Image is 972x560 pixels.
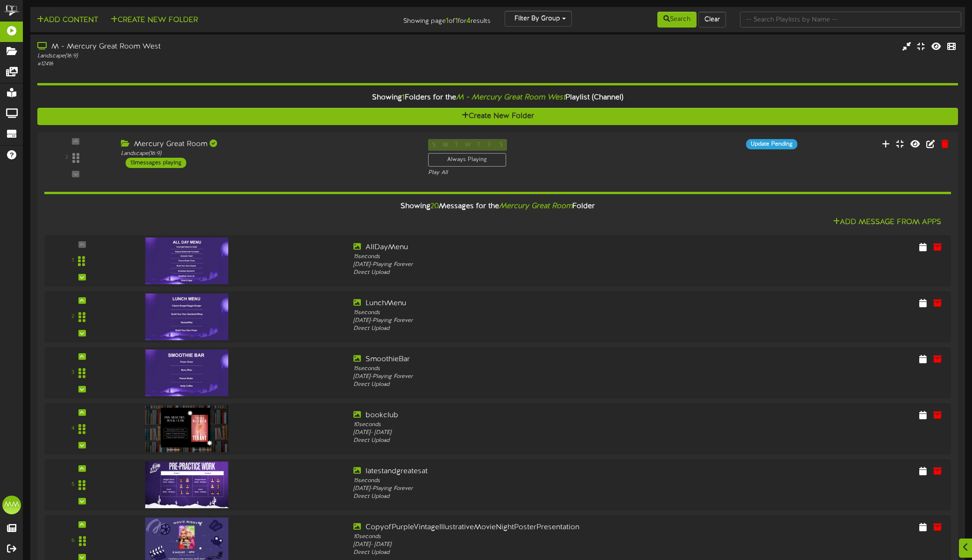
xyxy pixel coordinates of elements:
div: Direct Upload [353,437,717,445]
div: 6 [71,537,75,545]
button: Clear [698,12,726,28]
div: CopyofPurpleVintageIllustrativeMovieNightPosterPresentation [353,522,717,533]
div: SmoothieBar [353,354,717,365]
div: 10 seconds [353,533,717,541]
div: [DATE] - Playing Forever [353,373,717,381]
i: Mercury Great Room [499,202,572,210]
span: 1 [402,93,405,102]
img: f8130643-5edf-4ab8-83d5-682e47148580.jpg [145,406,228,452]
div: MM [2,496,21,514]
div: Direct Upload [353,325,717,333]
div: Direct Upload [353,549,717,557]
div: 10 seconds [353,421,717,429]
div: Showing Folders for the Playlist (Channel) [30,88,965,108]
div: Direct Upload [353,493,717,501]
div: Landscape ( 16:9 ) [37,52,413,60]
button: Add Content [34,14,101,26]
input: -- Search Playlists by Name -- [740,12,961,28]
div: [DATE] - Playing Forever [353,485,717,493]
div: Direct Upload [353,269,717,277]
div: Always Playing [428,153,506,167]
div: Landscape ( 16:9 ) [121,150,414,158]
div: # 12416 [37,60,413,68]
div: 15 seconds [353,253,717,261]
div: 15 seconds [353,365,717,373]
div: [DATE] - [DATE] [353,429,717,437]
strong: 4 [466,17,471,25]
button: Search [657,12,697,28]
img: e7684e0b-9992-4e43-a6eb-bd5dd807fac1.jpg [145,294,228,340]
button: Add Message From Apps [830,217,944,228]
div: Update Pending [746,139,797,149]
div: 15 seconds [353,477,717,485]
img: 4d7ca8a6-ccec-4485-8374-2c02360ada7a.jpg [145,238,228,284]
div: 13 messages playing [126,158,186,168]
img: 6123d0ab-59f8-4096-a594-9bf9876b4496.jpg [145,350,228,396]
div: Showing Messages for the Folder [37,196,958,217]
strong: 1 [446,17,449,25]
button: Create New Folder [108,14,201,26]
div: [DATE] - Playing Forever [353,261,717,269]
div: M - Mercury Great Room West [37,42,413,52]
button: Filter By Group [505,11,572,27]
div: bookclub [353,410,717,421]
div: [DATE] - [DATE] [353,541,717,549]
div: Showing page of for results [341,11,498,27]
div: Direct Upload [353,381,717,389]
div: Play All [428,169,644,177]
img: 017fbdee-cb25-48fd-86a0-08feb63379ee.jpg [145,462,228,508]
div: 15 seconds [353,309,717,317]
div: AllDayMenu [353,242,717,253]
div: [DATE] - Playing Forever [353,317,717,325]
i: M - Mercury Great Room West [456,93,565,102]
div: LunchMenu [353,298,717,309]
div: latestandgreatesat [353,466,717,477]
strong: 1 [455,17,458,25]
button: Create New Folder [37,108,958,125]
div: Mercury Great Room [121,139,414,150]
span: 20 [430,202,439,210]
